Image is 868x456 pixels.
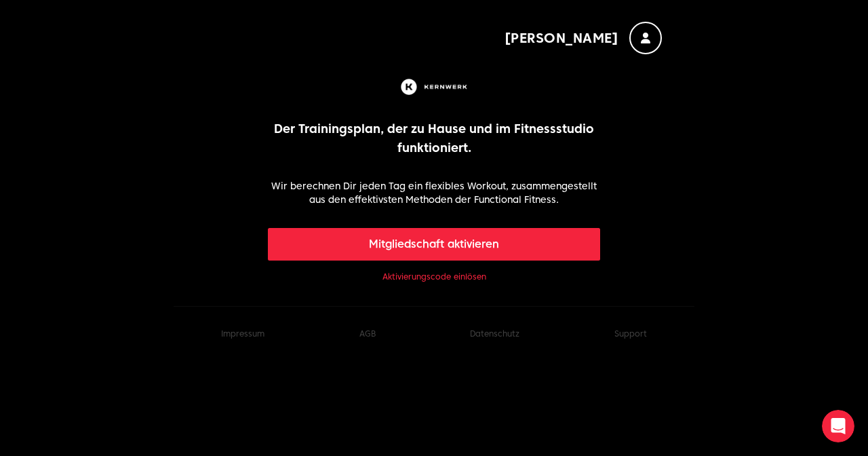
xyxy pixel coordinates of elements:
a: Impressum [221,328,264,339]
a: Aktivierungscode einlösen [382,271,486,282]
span: [PERSON_NAME] [505,28,619,47]
iframe: Intercom live chat [822,410,854,442]
a: Datenschutz [470,328,519,339]
img: Kernwerk® [398,76,470,98]
button: [PERSON_NAME] [505,22,663,54]
a: AGB [359,328,376,339]
button: Mitgliedschaft aktivieren [268,228,601,261]
p: Der Trainingsplan, der zu Hause und im Fitnessstudio funktioniert. [268,119,601,157]
p: Wir berechnen Dir jeden Tag ein flexibles Workout, zusammengestellt aus den effektivsten Methoden... [268,179,601,206]
button: Support [614,328,647,339]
